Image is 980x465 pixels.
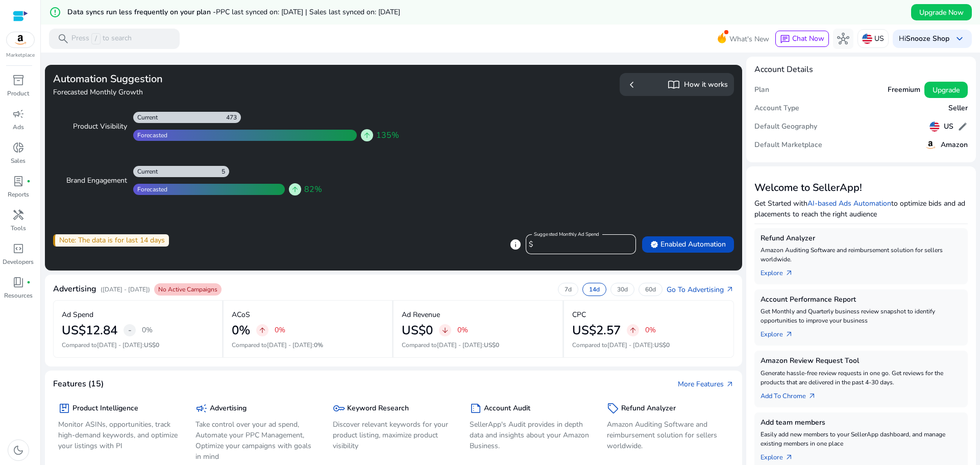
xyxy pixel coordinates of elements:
p: Discover relevant keywords for your product listing, maximize product visibility [333,419,455,451]
h3: Welcome to SellerApp! [754,182,968,194]
span: 0% [314,341,323,349]
span: US$0 [654,341,670,349]
a: Explorearrow_outward [761,325,801,339]
p: 14d [589,285,600,293]
p: Ad Spend [62,309,93,320]
span: $ [529,239,533,249]
a: More Featuresarrow_outward [678,379,734,389]
span: arrow_downward [441,326,449,334]
button: Upgrade [924,82,968,98]
span: campaign [195,402,208,414]
p: Resources [4,291,33,300]
span: - [128,324,132,336]
p: Developers [3,257,34,266]
mat-label: Suggested Monthly Ad Spend [534,231,599,238]
span: handyman [12,209,24,221]
p: US [874,30,884,47]
button: Upgrade Now [911,4,972,20]
span: book_4 [12,276,24,288]
span: info [509,238,522,251]
div: Product Visibility [61,121,127,132]
p: ([DATE] - [DATE]) [101,285,150,294]
h5: Seller [948,104,968,113]
h5: Account Audit [484,404,530,413]
p: Reports [8,190,29,199]
h5: Refund Analyzer [621,404,676,413]
p: Product [7,89,29,98]
p: Compared to : [572,340,726,350]
span: package [58,402,70,414]
button: hub [833,29,853,49]
p: Compared to : [232,340,384,350]
h4: Forecasted Monthly Growth [53,87,389,97]
span: keyboard_arrow_down [953,33,966,45]
p: 0% [142,327,153,334]
span: [DATE] - [DATE] [607,341,653,349]
b: Snooze Shop [906,34,949,43]
span: Upgrade Now [919,7,964,18]
div: 5 [222,167,229,176]
p: Take control over your ad spend, Automate your PPC Management, Optimize your campaigns with goals... [195,419,317,462]
h3: Automation Suggestion [53,73,389,85]
h5: Advertising [210,404,247,413]
span: lab_profile [12,175,24,187]
p: Sales [11,156,26,165]
p: SellerApp's Audit provides in depth data and insights about your Amazon Business. [470,419,592,451]
span: donut_small [12,141,24,154]
h5: Amazon [941,141,968,150]
span: No Active Campaigns [158,285,217,293]
p: 7d [565,285,572,293]
span: search [57,33,69,45]
h5: Default Geography [754,123,817,131]
button: verifiedEnabled Automation [642,236,734,253]
span: verified [650,240,658,249]
p: 60d [645,285,656,293]
a: AI-based Ads Automation [807,199,891,208]
p: 0% [645,327,656,334]
p: Press to search [71,33,132,44]
h4: Account Details [754,65,813,75]
div: Brand Engagement [61,176,127,186]
span: edit [958,121,968,132]
span: arrow_upward [363,131,371,139]
span: arrow_outward [785,330,793,338]
p: 30d [617,285,628,293]
h4: Advertising [53,284,96,294]
span: code_blocks [12,242,24,255]
h2: US$2.57 [572,323,621,338]
a: Add To Chrome [761,387,824,401]
span: arrow_outward [785,453,793,461]
div: Note: The data is for last 14 days [53,234,169,247]
span: arrow_outward [726,285,734,293]
h5: Product Intelligence [72,404,138,413]
span: arrow_upward [629,326,637,334]
p: Generate hassle-free review requests in one go. Get reviews for the products that are delivered i... [761,369,962,387]
div: Current [133,113,158,121]
h5: How it works [684,81,728,89]
h2: US$12.84 [62,323,117,338]
p: Get Started with to optimize bids and ad placements to reach the right audience [754,198,968,219]
img: amazon.svg [7,32,34,47]
p: Hi [899,35,949,42]
span: hub [837,33,849,45]
span: campaign [12,108,24,120]
span: [DATE] - [DATE] [437,341,482,349]
span: US$0 [144,341,159,349]
h5: Data syncs run less frequently on your plan - [67,8,400,17]
h5: Account Performance Report [761,296,962,304]
h5: Amazon Review Request Tool [761,357,962,365]
p: Marketplace [6,52,35,59]
p: Amazon Auditing Software and reimbursement solution for sellers worldwide. [607,419,729,451]
h2: US$0 [402,323,433,338]
span: summarize [470,402,482,414]
span: Upgrade [933,85,960,95]
p: 0% [275,327,285,334]
p: Monitor ASINs, opportunities, track high-demand keywords, and optimize your listings with PI [58,419,180,451]
a: Explorearrow_outward [761,264,801,278]
p: Get Monthly and Quarterly business review snapshot to identify opportunities to improve your busi... [761,307,962,325]
a: Go To Advertisingarrow_outward [667,284,734,295]
div: Forecasted [133,131,167,139]
p: Amazon Auditing Software and reimbursement solution for sellers worldwide. [761,246,962,264]
span: arrow_outward [726,380,734,388]
h5: Account Type [754,104,799,113]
